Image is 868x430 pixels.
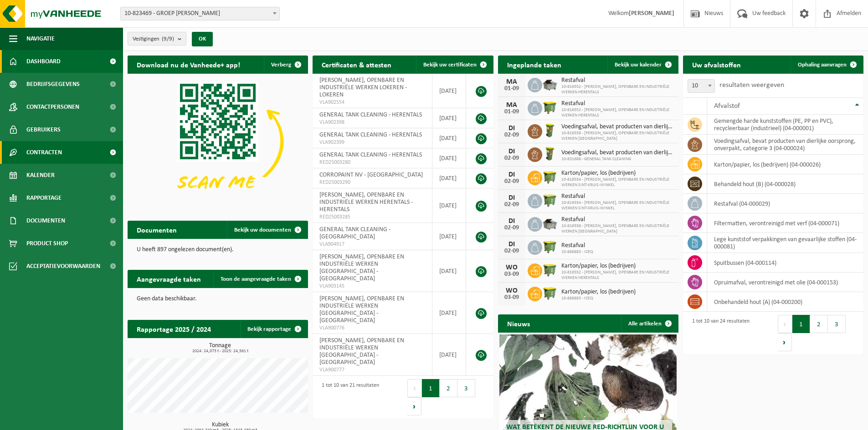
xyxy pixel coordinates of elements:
[26,209,65,232] span: Documenten
[621,314,678,333] a: Alle artikelen
[561,107,674,118] span: 10-816552 - [PERSON_NAME], OPENBARE EN INDUSTRIËLE WERKEN HERENTALS
[542,169,558,185] img: WB-1100-HPE-GN-50
[26,141,62,164] span: Contracten
[778,333,792,351] button: Next
[319,139,425,146] span: VLA902399
[319,159,425,166] span: RED25003280
[615,62,662,68] span: Bekijk uw kalender
[707,115,863,135] td: gemengde harde kunststoffen (PE, PP en PVC), recycleerbaar (industrieel) (04-000001)
[503,202,521,208] div: 02-09
[561,77,674,84] span: Restafval
[503,241,521,248] div: DI
[432,250,466,292] td: [DATE]
[221,276,291,282] span: Toon de aangevraagde taken
[133,32,174,46] span: Vestigingen
[432,334,466,376] td: [DATE]
[778,315,792,333] button: Previous
[498,56,570,73] h2: Ingeplande taken
[319,324,425,332] span: VLA900776
[137,247,299,253] p: U heeft 897 ongelezen document(en).
[319,179,425,186] span: RED25003290
[707,292,863,312] td: onbehandeld hout (A) (04-000200)
[561,223,674,234] span: 10-816558 - [PERSON_NAME], OPENBARE EN INDUSTRIËLE WERKEN [GEOGRAPHIC_DATA]
[26,118,61,141] span: Gebruikers
[629,10,674,17] strong: [PERSON_NAME]
[561,200,674,211] span: 10-816554 - [PERSON_NAME], OPENBARE EN INDUSTRIËLE WERKEN SINT-KRUIS-WINKEL
[422,379,440,397] button: 1
[128,320,220,338] h2: Rapportage 2025 / 2024
[688,80,714,92] span: 10
[828,315,846,333] button: 3
[561,84,674,95] span: 10-816552 - [PERSON_NAME], OPENBARE EN INDUSTRIËLE WERKEN HERENTALS
[503,101,521,109] div: MA
[26,27,55,50] span: Navigatie
[128,221,186,238] h2: Documenten
[503,132,521,138] div: 02-09
[319,99,425,106] span: VLA902554
[503,86,521,92] div: 01-09
[313,56,401,73] h2: Certificaten & attesten
[26,164,55,187] span: Kalender
[561,216,674,223] span: Restafval
[319,192,413,213] span: [PERSON_NAME], OPENBARE EN INDUSTRIËLE WERKEN HERENTALS - HERENTALS
[319,241,425,248] span: VLA904917
[707,273,863,292] td: opruimafval, verontreinigd met olie (04-000153)
[121,7,279,20] span: 10-823469 - GROEP VICTOR PEETERS
[432,292,466,334] td: [DATE]
[319,213,425,221] span: RED25003285
[319,172,423,178] span: CORROPAINT NV - [GEOGRAPHIC_DATA]
[319,253,404,282] span: [PERSON_NAME], OPENBARE EN INDUSTRIËLE WERKEN [GEOGRAPHIC_DATA] - [GEOGRAPHIC_DATA]
[503,271,521,278] div: 03-09
[432,128,466,148] td: [DATE]
[561,170,674,177] span: Karton/papier, los (bedrijven)
[26,255,100,278] span: Acceptatievoorwaarden
[707,213,863,233] td: filtermatten, verontreinigd met verf (04-000071)
[561,131,674,142] span: 10-816558 - [PERSON_NAME], OPENBARE EN INDUSTRIËLE WERKEN [GEOGRAPHIC_DATA]
[432,223,466,250] td: [DATE]
[319,283,425,290] span: VLA903145
[791,56,863,74] a: Ophaling aanvragen
[227,221,307,239] a: Bekijk uw documenten
[607,56,678,74] a: Bekijk uw kalender
[798,62,847,68] span: Ophaling aanvragen
[503,178,521,185] div: 02-09
[688,79,715,93] span: 10
[503,194,521,202] div: DI
[714,102,740,110] span: Afvalstof
[128,56,249,73] h2: Download nu de Vanheede+ app!
[432,168,466,188] td: [DATE]
[707,155,863,174] td: karton/papier, los (bedrijven) (04-000026)
[561,100,674,107] span: Restafval
[319,226,390,240] span: GENERAL TANK CLEANING - [GEOGRAPHIC_DATA]
[561,288,636,296] span: Karton/papier, los (bedrijven)
[137,296,299,302] p: Geen data beschikbaar.
[132,349,308,354] span: 2024: 24,073 t - 2025: 24,561 t
[319,152,422,158] span: GENERAL TANK CLEANING - HERENTALS
[688,314,750,352] div: 1 tot 10 van 24 resultaten
[432,148,466,168] td: [DATE]
[26,96,79,118] span: Contactpersonen
[498,314,539,332] h2: Nieuws
[561,123,674,131] span: Voedingsafval, bevat producten van dierlijke oorsprong, onverpakt, categorie 3
[319,295,404,324] span: [PERSON_NAME], OPENBARE EN INDUSTRIËLE WERKEN [GEOGRAPHIC_DATA] - [GEOGRAPHIC_DATA]
[319,77,407,98] span: [PERSON_NAME], OPENBARE EN INDUSTRIËLE WERKEN LOKEREN - LOKEREN
[192,32,213,46] button: OK
[128,74,308,209] img: Download de VHEPlus App
[561,242,593,249] span: Restafval
[432,74,466,108] td: [DATE]
[503,125,521,132] div: DI
[503,109,521,115] div: 01-09
[503,287,521,294] div: WO
[423,62,477,68] span: Bekijk uw certificaten
[561,249,593,255] span: 10-886883 - ICEQ
[319,111,422,118] span: GENERAL TANK CLEANING - HERENTALS
[561,296,636,301] span: 10-886883 - ICEQ
[503,294,521,301] div: 03-09
[503,264,521,271] div: WO
[503,171,521,178] div: DI
[561,263,674,270] span: Karton/papier, los (bedrijven)
[561,157,674,162] span: 10-831688 - GENERAL TANK CLEANING
[561,149,674,157] span: Voedingsafval, bevat producten van dierlijke oorsprong, onverpakt, categorie 3
[542,76,558,92] img: WB-5000-GAL-GY-01
[432,108,466,128] td: [DATE]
